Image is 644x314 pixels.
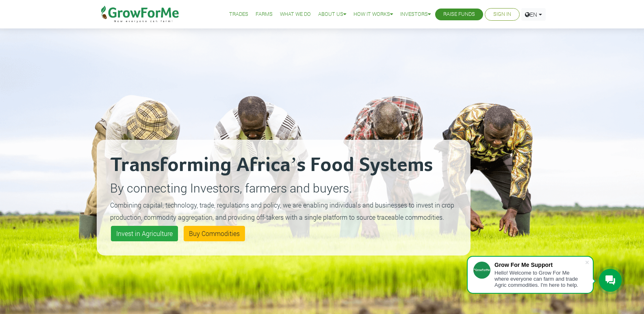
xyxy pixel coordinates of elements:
[494,270,585,288] div: Hello! Welcome to Grow For Me where everyone can farm and trade Agric commodities. I'm here to help.
[256,10,273,19] a: Farms
[110,179,457,197] p: By connecting Investors, farmers and buyers.
[318,10,346,19] a: About Us
[110,201,454,221] small: Combining capital, technology, trade, regulations and policy, we are enabling individuals and bus...
[521,8,546,21] a: EN
[184,226,245,241] a: Buy Commodities
[400,10,431,19] a: Investors
[493,10,511,19] a: Sign In
[353,10,393,19] a: How it Works
[229,10,248,19] a: Trades
[280,10,311,19] a: What We Do
[111,226,178,241] a: Invest in Agriculture
[110,153,457,178] h2: Transforming Africa’s Food Systems
[443,10,475,19] a: Raise Funds
[494,262,585,268] div: Grow For Me Support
